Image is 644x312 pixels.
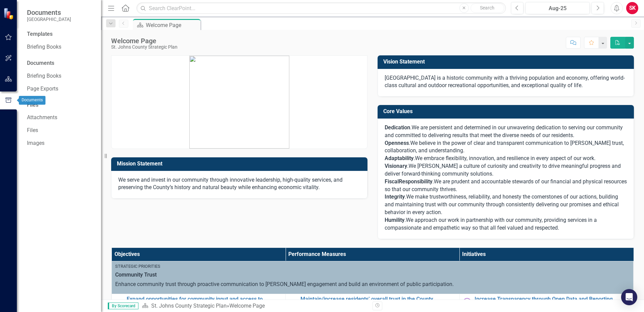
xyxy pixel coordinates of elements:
img: ClearPoint Strategy [3,8,15,20]
span: . [409,140,410,146]
div: Welcome Page [146,21,199,29]
span: We [PERSON_NAME] a culture of curiosity and creativity to drive meaningful progress and deliver f... [385,163,621,177]
div: Documents [19,96,45,105]
span: . [385,163,409,169]
div: St. Johns County Strategic Plan [111,45,178,50]
h3: Vision Statement [383,59,631,65]
h3: Mission Statement [117,161,364,167]
span: . [432,178,434,185]
span: Responsibil [399,178,427,185]
span: Documents [27,8,71,17]
a: Briefing Books [27,43,94,51]
a: Increase Transparency through Open Data and Reporting [475,296,630,302]
span: We embrace flexibility, innovation, and resilience in every aspect of our work. [415,155,595,161]
div: Strategic Priorities [115,263,630,269]
button: Search [471,3,504,13]
span: . [385,124,412,131]
button: Aug-25 [525,2,590,14]
div: Templates [27,30,94,38]
span: . [385,217,406,223]
img: Not Started [463,298,471,306]
div: Open Intercom Messenger [621,289,637,305]
span: ity [427,178,432,185]
span: [GEOGRAPHIC_DATA] is a historic community with a thriving population and economy, offering world-... [385,75,625,89]
div: Welcome Page [111,37,178,45]
span: We are prudent and accountable stewards of our financial and physical resources so that our commu... [385,178,627,192]
strong: Dedication [385,124,410,131]
strong: Humility [385,217,405,223]
span: We serve and invest in our community through innovative leadership, high-quality services, and pr... [118,177,343,191]
div: » [142,302,367,310]
a: St. Johns County Strategic Plan [151,303,227,309]
span: By Scorecard [108,303,138,309]
span: We believe in the power of clear and transparent communication to [PERSON_NAME] trust, collaborat... [385,140,624,154]
a: Attachments [27,114,94,122]
a: Images [27,139,94,147]
span: Fiscal [385,178,399,185]
span: Enhance community trust through proactive communication to [PERSON_NAME] engagement and build an ... [115,281,454,287]
a: Briefing Books [27,72,94,80]
span: Adaptability [385,155,414,161]
small: [GEOGRAPHIC_DATA] [27,17,71,22]
div: Files [27,101,94,109]
a: Page Exports [27,85,94,93]
span: Community Trust [115,271,630,279]
a: Maintain/increase residents’ overall trust in the County government (measured by annual community... [300,296,456,308]
span: We approach our work in partnership with our community, providing services in a compassionate and... [385,217,597,231]
span: Open [385,140,397,146]
span: . [385,193,406,200]
span: We make trustworthiness, reliability, and honesty the cornerstones of our actions, building and m... [385,193,619,215]
span: ness [397,140,409,146]
button: SK [626,2,638,14]
span: Search [480,5,494,10]
a: Files [27,127,94,134]
strong: Visionary [385,163,407,169]
span: . [414,155,415,161]
strong: Integrity [385,193,405,200]
span: We are persistent and determined in our unwavering dedication to serving our community and commit... [385,124,623,138]
img: mceclip0.png [189,56,289,149]
div: Documents [27,59,94,67]
input: Search ClearPoint... [136,2,506,14]
h3: Core Values [383,108,631,114]
div: Aug-25 [528,4,587,12]
div: Welcome Page [229,303,265,309]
